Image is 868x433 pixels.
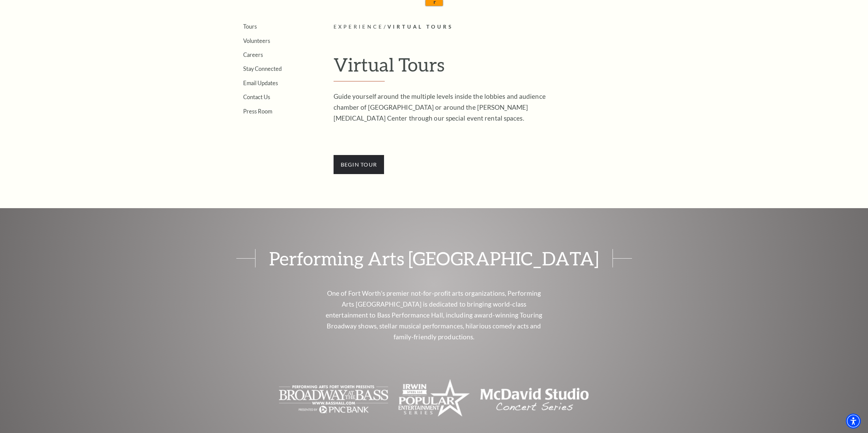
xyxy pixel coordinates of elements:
[846,414,861,429] div: Accessibility Menu
[243,23,257,30] a: Tours
[116,7,128,12] a: Copy
[243,94,270,100] a: Contact Us
[243,65,282,72] a: Stay Connected
[36,3,91,12] input: ASIN, PO, Alias, + more...
[128,7,139,12] a: Clear
[334,160,384,168] a: BEGin Tour - open in a new tab
[334,53,646,81] h1: Virtual Tours
[279,379,388,420] img: The image is blank or empty.
[105,2,137,7] input: ASIN
[334,24,384,30] span: Experience
[255,249,613,267] span: Performing Arts [GEOGRAPHIC_DATA]
[334,91,555,124] p: Guide yourself around the multiple levels inside the lobbies and audience chamber of [GEOGRAPHIC_...
[105,7,116,12] a: View
[334,23,646,31] p: /
[323,288,545,342] p: One of Fort Worth’s premier not-for-profit arts organizations, Performing Arts [GEOGRAPHIC_DATA] ...
[398,376,470,422] img: The image is completely blank with no visible content.
[17,2,25,11] img: attrna
[243,108,272,114] a: Press Room
[243,80,278,86] a: Email Updates
[243,51,263,58] a: Careers
[387,24,453,30] span: Virtual Tours
[398,395,470,402] a: The image is completely blank with no visible content. - open in a new tab
[480,395,589,402] a: Text logo for "McDavid Studio Concert Series" in a clean, modern font. - open in a new tab
[480,379,589,420] img: Text logo for "McDavid Studio Concert Series" in a clean, modern font.
[243,37,270,44] a: Volunteers
[334,155,384,174] span: BEGin Tour
[279,395,388,402] a: The image is blank or empty. - open in a new tab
